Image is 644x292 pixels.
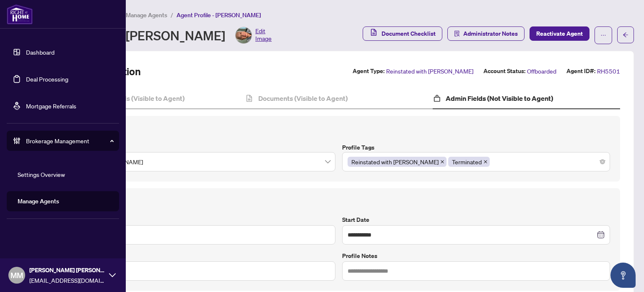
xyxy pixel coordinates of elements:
span: Brokerage Management [26,136,113,145]
h4: Joining Profile [68,198,610,208]
a: Dashboard [26,48,55,56]
span: arrow-left [623,32,628,38]
label: Brokerwolf ID [68,215,335,224]
span: Terminated [452,157,482,166]
span: Reinstated with RAHR [348,157,447,167]
span: close-circle [600,159,605,164]
button: Administrator Notes [447,26,525,41]
h4: Agent Profile Fields (Visible to Agent) [70,93,184,103]
img: logo [7,4,33,24]
span: RH5501 [597,66,620,76]
span: close [440,160,444,164]
span: Toronto - Don Mills [73,154,330,170]
span: Administrator Notes [463,27,518,40]
span: [PERSON_NAME] [PERSON_NAME] [29,266,105,275]
span: MM [10,269,23,281]
span: Reinstated with [PERSON_NAME] [351,157,439,166]
img: Profile Icon [236,27,252,43]
a: Mortgage Referrals [26,102,76,110]
span: Reactivate Agent [536,27,583,40]
label: Account Status: [483,66,525,76]
span: close [483,160,488,164]
a: Deal Processing [26,75,68,83]
span: solution [454,31,460,37]
span: Terminated [448,157,490,167]
span: Reinstated with [PERSON_NAME] [386,66,473,76]
label: Recruited by [68,251,335,260]
label: Branch [68,143,335,152]
span: Offboarded [527,66,556,76]
label: Start Date [342,215,610,224]
label: Profile Tags [342,143,610,152]
a: Settings Overview [18,171,65,178]
h4: Agent Selections [68,126,610,136]
label: Agent ID#: [566,66,595,76]
button: Open asap [610,263,636,288]
label: Agent Type: [353,66,384,76]
div: Agent Profile - [PERSON_NAME] [44,27,272,44]
a: Manage Agents [18,197,59,205]
label: Profile Notes [342,251,610,260]
span: Document Checklist [382,27,436,40]
button: Document Checklist [363,26,442,41]
button: Reactivate Agent [530,26,589,41]
span: Edit Image [255,27,272,44]
h4: Admin Fields (Not Visible to Agent) [446,93,553,103]
span: Manage Agents [126,11,167,19]
span: Agent Profile - [PERSON_NAME] [177,11,261,19]
li: / [171,10,173,20]
span: ellipsis [600,32,606,38]
span: [EMAIL_ADDRESS][DOMAIN_NAME] [29,276,105,285]
h4: Documents (Visible to Agent) [258,93,348,103]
